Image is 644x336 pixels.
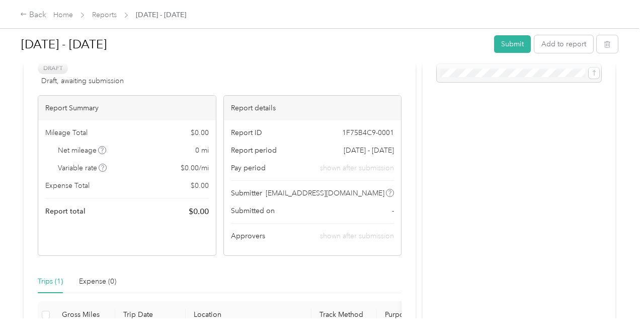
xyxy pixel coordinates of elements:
[266,188,384,198] span: [EMAIL_ADDRESS][DOMAIN_NAME]
[231,188,262,198] span: Submitter
[38,276,63,287] div: Trips (1)
[231,163,266,173] span: Pay period
[320,163,394,173] span: shown after submission
[92,11,117,19] a: Reports
[54,301,115,329] th: Gross Miles
[41,76,124,86] span: Draft, awaiting submission
[45,180,90,191] span: Expense Total
[181,163,209,173] span: $ 0.00 / mi
[79,276,116,287] div: Expense (0)
[392,206,394,216] span: -
[231,127,262,138] span: Report ID
[115,301,186,329] th: Trip Date
[377,301,452,329] th: Purpose
[494,35,531,53] button: Submit
[231,231,265,241] span: Approvers
[38,96,216,120] div: Report Summary
[58,163,107,173] span: Variable rate
[186,301,311,329] th: Location
[342,127,394,138] span: 1F75B4C9-0001
[20,9,46,21] div: Back
[189,206,209,218] span: $ 0.00
[588,280,644,336] iframe: Everlance-gr Chat Button Frame
[231,145,277,156] span: Report period
[231,206,275,216] span: Submitted on
[224,96,401,120] div: Report details
[58,145,107,156] span: Net mileage
[344,145,394,156] span: [DATE] - [DATE]
[136,10,186,20] span: [DATE] - [DATE]
[45,206,86,217] span: Report total
[53,11,73,19] a: Home
[534,35,593,53] button: Add to report
[320,232,394,240] span: shown after submission
[21,32,487,56] h1: Jul 28 - Aug 10, 2025
[195,145,209,156] span: 0 mi
[45,127,88,138] span: Mileage Total
[191,127,209,138] span: $ 0.00
[191,180,209,191] span: $ 0.00
[311,301,377,329] th: Track Method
